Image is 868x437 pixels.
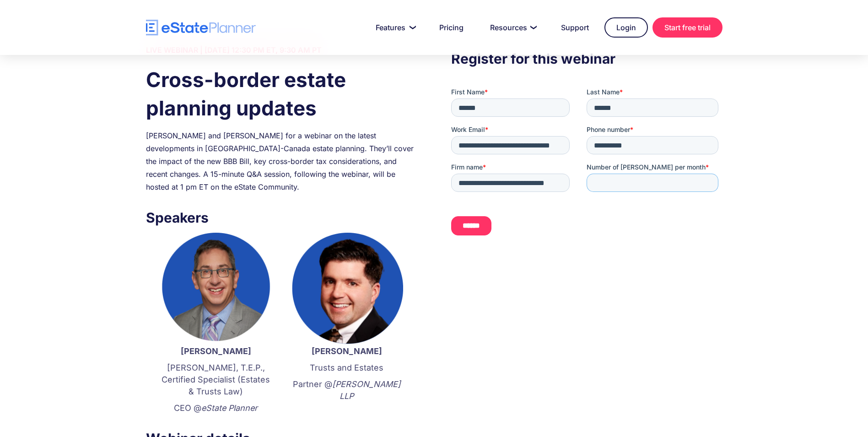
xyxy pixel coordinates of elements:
a: Support [550,18,600,37]
p: Partner @ [291,378,403,402]
p: Trusts and Estates [291,362,403,374]
strong: [PERSON_NAME] [181,346,251,356]
h3: Speakers [146,207,417,228]
iframe: Form 0 [451,87,722,243]
p: ‍ [291,407,403,419]
a: Features [365,18,424,37]
em: [PERSON_NAME] LLP [332,379,401,401]
p: CEO @ [160,402,272,414]
p: [PERSON_NAME], T.E.P., Certified Specialist (Estates & Trusts Law) [160,362,272,398]
strong: [PERSON_NAME] [312,346,382,356]
a: Resources [479,18,545,37]
div: [PERSON_NAME] and [PERSON_NAME] for a webinar on the latest developments in [GEOGRAPHIC_DATA]-Can... [146,129,417,193]
em: eState Planner [201,403,258,413]
a: home [146,20,256,36]
h1: Cross-border estate planning updates [146,66,417,122]
h3: Register for this webinar [451,48,722,69]
a: Start free trial [652,17,722,38]
a: Login [604,17,648,38]
a: Pricing [428,18,474,37]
